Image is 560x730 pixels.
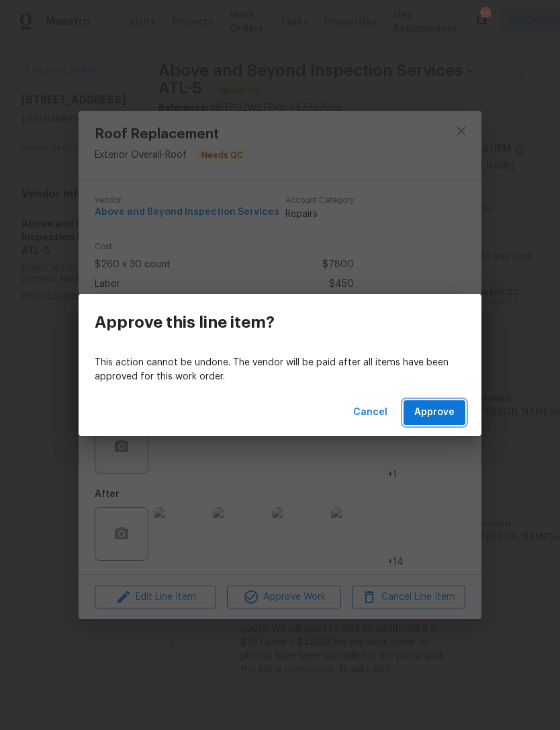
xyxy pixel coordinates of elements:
[348,400,393,425] button: Cancel
[95,356,465,384] p: This action cannot be undone. The vendor will be paid after all items have been approved for this...
[353,404,387,421] span: Cancel
[404,400,465,425] button: Approve
[95,313,275,332] h3: Approve this line item?
[414,404,455,421] span: Approve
